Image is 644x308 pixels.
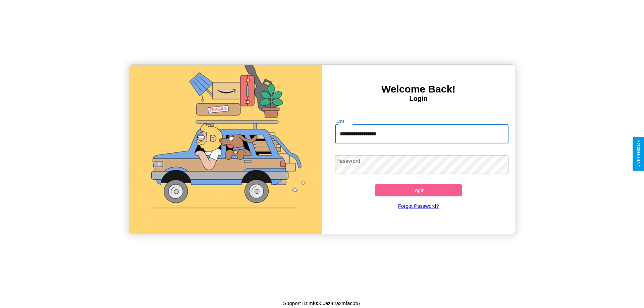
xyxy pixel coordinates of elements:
[636,140,641,168] div: Give Feedback
[322,95,515,103] h4: Login
[322,83,515,95] h3: Welcome Back!
[283,299,361,308] p: Support ID: mf0550ez42axmfacpb7
[332,196,505,215] a: Forgot Password?
[375,184,462,196] button: Login
[129,65,322,234] img: gif
[336,118,347,124] label: Email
